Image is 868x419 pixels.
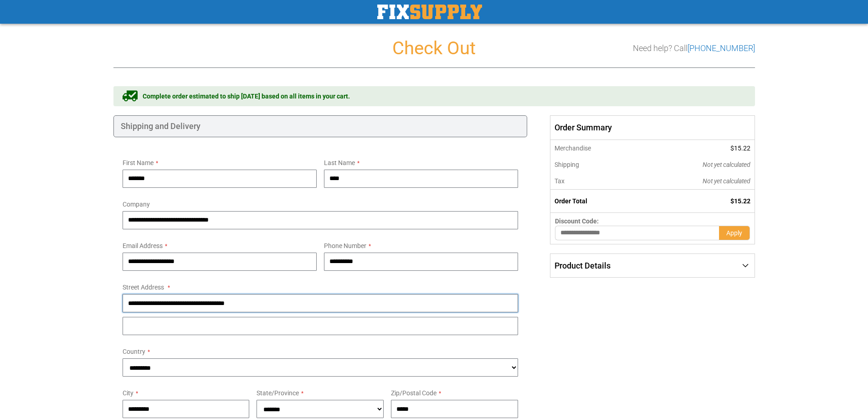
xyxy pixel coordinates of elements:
h3: Need help? Call [633,44,755,53]
span: Phone Number [324,242,366,249]
span: Email Address [123,242,163,249]
span: Street Address [123,284,164,291]
span: Apply [726,229,742,237]
span: $15.22 [730,197,750,205]
th: Merchandise [550,140,641,156]
span: Not yet calculated [703,161,750,168]
span: Country [123,348,145,355]
button: Apply [719,226,750,240]
span: Shipping [555,161,579,168]
span: Complete order estimated to ship [DATE] based on all items in your cart. [143,92,350,101]
img: Fix Industrial Supply [377,5,482,19]
th: Tax [550,173,641,190]
span: Order Summary [550,115,755,140]
span: Zip/Postal Code [391,389,437,397]
a: [PHONE_NUMBER] [688,43,755,53]
h1: Check Out [113,38,755,58]
span: Product Details [555,261,611,270]
a: store logo [377,5,482,19]
span: $15.22 [730,145,750,152]
span: State/Province [257,389,299,397]
span: Last Name [324,159,355,166]
span: Not yet calculated [703,177,750,185]
span: City [123,389,134,397]
span: First Name [123,159,154,166]
span: Company [123,201,150,208]
strong: Order Total [555,197,587,205]
div: Shipping and Delivery [113,115,528,137]
span: Discount Code: [555,217,599,225]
